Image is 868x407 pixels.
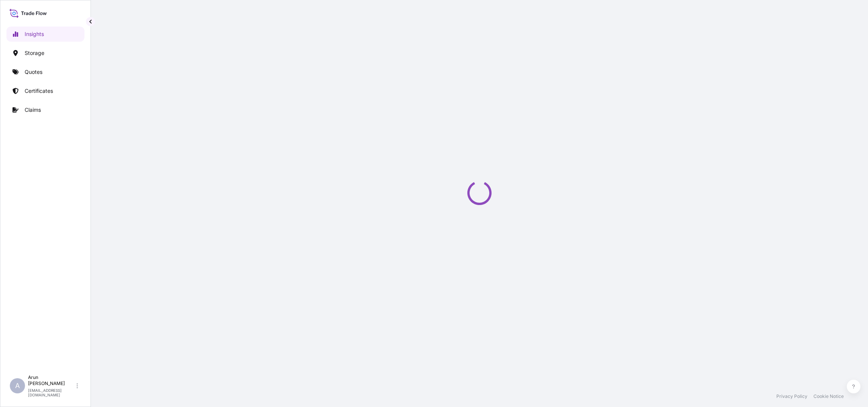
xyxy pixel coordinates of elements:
[6,45,84,61] a: Storage
[25,30,44,38] p: Insights
[776,393,807,399] a: Privacy Policy
[6,83,84,99] a: Certificates
[6,64,84,80] a: Quotes
[25,87,53,95] p: Certificates
[6,102,84,117] a: Claims
[28,374,75,387] p: Arun [PERSON_NAME]
[28,388,75,397] p: [EMAIL_ADDRESS][DOMAIN_NAME]
[6,27,84,42] a: Insights
[25,106,41,114] p: Claims
[25,68,42,76] p: Quotes
[25,49,44,57] p: Storage
[813,393,844,399] a: Cookie Notice
[15,382,20,390] span: A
